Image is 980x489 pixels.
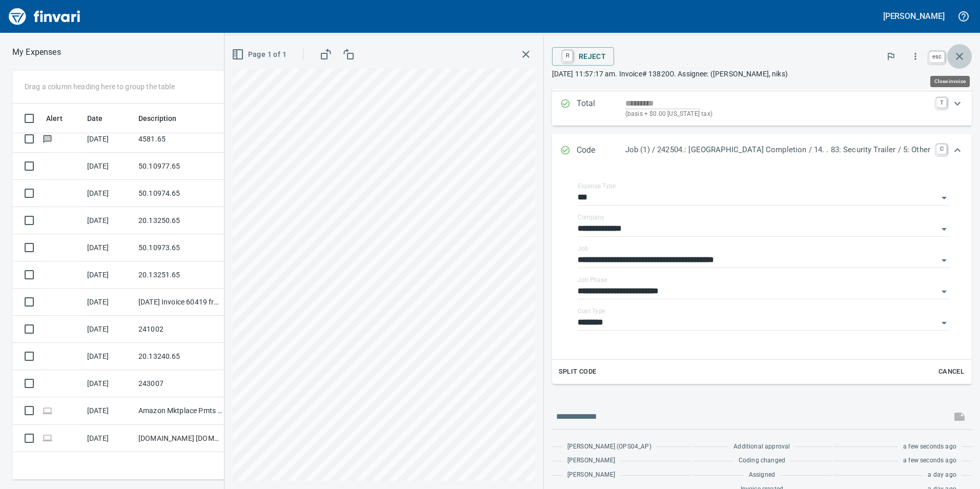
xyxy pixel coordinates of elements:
span: Split Code [559,366,597,378]
td: [DATE] [83,370,134,397]
td: [DATE] [83,153,134,180]
td: 20.13251.65 [134,261,227,289]
td: [DATE] [83,207,134,234]
button: Split Code [556,364,599,380]
button: More [904,45,927,68]
button: Open [937,222,951,236]
img: Finvari [6,4,83,29]
td: 20.13250.65 [134,207,227,234]
span: Description [138,112,190,125]
a: C [936,144,947,154]
span: Alert [46,112,63,125]
td: [DOMAIN_NAME] [DOMAIN_NAME][URL] WA [134,425,227,452]
span: Reject [560,48,606,65]
button: Cancel [935,364,968,380]
p: [DATE] 11:57:17 am. Invoice# 13820O. Assignee: ([PERSON_NAME], niks) [552,69,972,79]
p: Code [577,144,625,157]
a: esc [929,51,945,63]
td: [DATE] [83,234,134,261]
button: Open [937,253,951,268]
label: Cost Type [578,308,605,314]
td: Amazon Mktplace Pmts [DOMAIN_NAME][URL] WA [134,397,227,424]
td: 241002 [134,316,227,343]
span: a few seconds ago [903,442,956,452]
td: [DATE] [83,343,134,370]
span: Date [87,112,103,125]
button: Open [937,316,951,330]
span: Online transaction [42,407,53,414]
td: 243007 [134,370,227,397]
span: Page 1 of 1 [234,48,287,61]
td: 4581.65 [134,126,227,153]
span: Additional approval [733,442,790,452]
button: Open [937,284,951,299]
td: [DATE] [83,316,134,343]
td: [DATE] [83,425,134,452]
button: [PERSON_NAME] [881,8,947,24]
p: (basis + $0.00 [US_STATE] tax) [625,109,930,119]
button: Page 1 of 1 [230,45,291,64]
h5: [PERSON_NAME] [883,11,945,22]
p: My Expenses [12,46,61,58]
span: Alert [46,112,76,125]
span: a day ago [928,470,956,480]
a: R [563,50,573,62]
span: [PERSON_NAME] [567,470,615,480]
td: [DATE] Invoice 60419 from [PERSON_NAME] Lumber Co (1-10777) [134,289,227,316]
span: Description [138,112,177,125]
span: Assigned [749,470,775,480]
a: T [936,97,947,108]
span: Has messages [42,135,53,142]
div: Expand [552,168,972,384]
span: Online transaction [42,434,53,441]
span: Coding changed [739,456,785,466]
td: [DATE] [83,289,134,316]
td: [DATE] [83,126,134,153]
span: [PERSON_NAME] [567,456,615,466]
nav: breadcrumb [12,46,61,58]
label: Job [578,246,588,252]
button: Open [937,191,951,205]
div: Expand [552,91,972,126]
td: [DATE] [83,180,134,207]
td: 50.10974.65 [134,180,227,207]
button: RReject [552,47,614,66]
td: 50.10973.65 [134,234,227,261]
span: Cancel [937,366,965,378]
label: Company [578,214,604,220]
span: a few seconds ago [903,456,956,466]
span: [PERSON_NAME] (OPS04_AP) [567,442,651,452]
label: Job Phase [578,277,607,283]
p: Total [577,97,625,119]
td: 20.13240.65 [134,343,227,370]
td: [DATE] [83,397,134,424]
td: 50.10977.65 [134,153,227,180]
div: Expand [552,134,972,168]
p: Drag a column heading here to group the table [25,81,175,92]
label: Expense Type [578,183,616,189]
span: Date [87,112,116,125]
p: Job (1) / 242504.: [GEOGRAPHIC_DATA] Completion / 14. . 83: Security Trailer / 5: Other [625,144,930,156]
td: [DATE] [83,261,134,289]
span: This records your message into the invoice and notifies anyone mentioned [947,404,972,429]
